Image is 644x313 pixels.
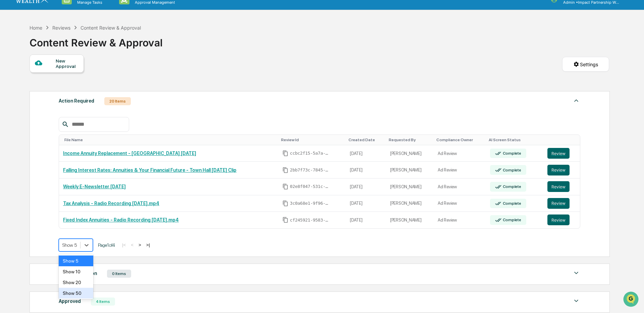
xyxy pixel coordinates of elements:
td: [PERSON_NAME] [386,212,434,228]
a: Weekly E-Newsletter [DATE] [63,184,126,189]
span: Data Lookup [13,97,42,104]
div: Toggle SortBy [549,138,577,142]
div: Show 20 [59,277,93,288]
div: Approved [59,297,81,306]
a: Review [547,181,576,192]
span: ccbc2f15-5a7a-44ae-9a45-c89e885c656e [290,151,330,156]
input: Clear [17,31,111,38]
span: 02e8f047-531c-4895-b7f0-31a4a94e0fb2 [290,184,330,189]
div: Show 10 [59,266,93,277]
span: Copy Id [282,150,288,156]
iframe: Open customer support [623,291,641,309]
div: Content Review & Approval [80,25,141,31]
span: Pylon [67,114,81,119]
button: Review [547,181,570,192]
a: 🖐️Preclearance [4,82,46,94]
span: Attestations [55,85,83,91]
div: New Approval [56,58,78,69]
a: Income Annuity Replacement - [GEOGRAPHIC_DATA] [DATE] [63,151,196,156]
a: Tax Analysis - Radio Recording [DATE].mp4 [63,201,159,206]
td: [DATE] [346,212,386,228]
div: 4 Items [91,298,115,306]
a: Powered byPylon [47,114,81,119]
img: caret [572,269,580,277]
button: Review [547,214,570,225]
div: Start new chat [23,51,110,58]
img: caret [572,96,580,105]
button: Review [547,165,570,175]
td: [PERSON_NAME] [386,179,434,195]
td: [DATE] [346,179,386,195]
td: Ad Review [434,179,486,195]
div: Toggle SortBy [64,138,276,142]
p: How can we help? [7,14,122,25]
a: Review [547,214,576,225]
a: Review [547,198,576,209]
div: We're available if you need us! [23,58,85,64]
div: Action Required [59,96,94,105]
a: Review [547,165,576,175]
td: [PERSON_NAME] [386,162,434,179]
span: Copy Id [282,184,288,190]
span: Copy Id [282,200,288,206]
div: 🖐️ [7,85,12,91]
div: Toggle SortBy [489,138,541,142]
td: [PERSON_NAME] [386,145,434,162]
div: 0 Items [107,270,131,278]
div: Complete [501,184,521,189]
div: Toggle SortBy [436,138,483,142]
td: [DATE] [346,195,386,212]
button: Start new chat [114,53,122,62]
div: Complete [501,218,521,222]
button: Review [547,198,570,209]
div: Content Review & Approval [30,31,163,49]
td: Ad Review [434,145,486,162]
span: Page 1 of 4 [98,242,115,248]
div: Complete [501,151,521,156]
a: Falling Interest Rates: Annuities & Your Financial Future - Town Hall [DATE] Clip [63,167,236,173]
button: |< [120,242,128,248]
td: [PERSON_NAME] [386,195,434,212]
span: 3c0a68e1-9f96-4040-b7f4-b43b32360ca8 [290,201,330,206]
td: Ad Review [434,212,486,228]
div: Show 5 [59,256,93,266]
div: Show 50 [59,288,93,299]
span: Copy Id [282,217,288,223]
div: Toggle SortBy [389,138,431,142]
div: Complete [501,201,521,206]
td: Ad Review [434,162,486,179]
span: cf245921-9583-45e4-b47d-08b85a38f5ad [290,218,330,223]
div: Reviews [52,25,70,31]
div: Complete [501,168,521,172]
button: < [129,242,136,248]
img: caret [572,297,580,305]
div: 🔎 [7,98,12,104]
td: Ad Review [434,195,486,212]
img: 1746055101610-c473b297-6a78-478c-a979-82029cc54cd1 [7,51,19,64]
div: Toggle SortBy [348,138,383,142]
span: Copy Id [282,167,288,173]
div: 20 Items [104,97,131,105]
td: [DATE] [346,162,386,179]
div: Toggle SortBy [281,138,343,142]
div: 🗄️ [49,85,54,91]
span: 2bb7f73c-7845-46d5-9cfa-176565d86e6c [290,167,330,173]
a: 🔎Data Lookup [4,95,45,107]
span: Preclearance [13,85,43,91]
td: [DATE] [346,145,386,162]
a: Review [547,148,576,159]
button: > [137,242,143,248]
div: Home [30,25,42,31]
button: Review [547,148,570,159]
button: >| [144,242,152,248]
button: Settings [562,57,609,72]
div: Show 100 [59,299,93,309]
a: Fixed Index Annuities - Radio Recording [DATE].mp4 [63,217,179,223]
a: 🗄️Attestations [46,82,86,94]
